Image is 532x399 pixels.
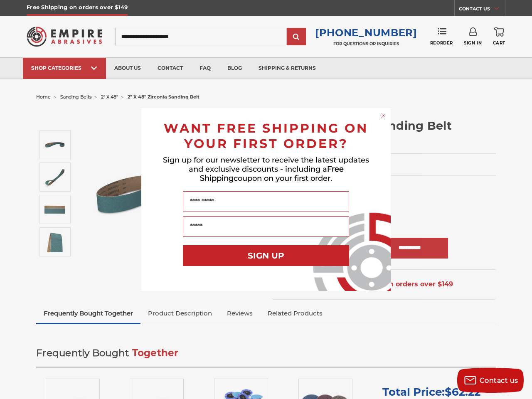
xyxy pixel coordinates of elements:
span: Contact us [480,377,518,384]
span: Sign up for our newsletter to receive the latest updates and exclusive discounts - including a co... [163,155,369,183]
button: SIGN UP [183,245,349,266]
span: Free Shipping [200,165,344,183]
button: Close dialog [379,111,387,120]
span: WANT FREE SHIPPING ON YOUR FIRST ORDER? [164,121,368,151]
button: Contact us [457,368,524,393]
